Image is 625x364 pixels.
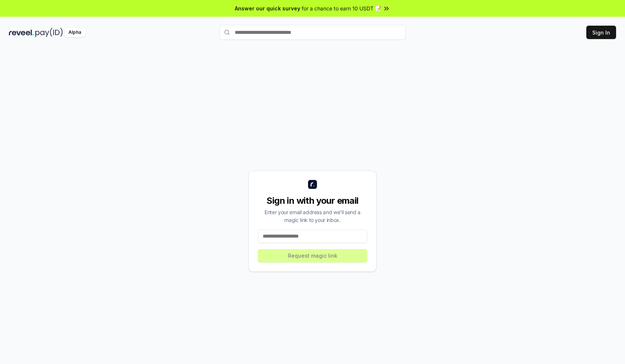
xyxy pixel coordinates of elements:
[258,208,367,224] div: Enter your email address and we’ll send a magic link to your inbox.
[586,26,616,39] button: Sign In
[64,28,85,37] div: Alpha
[9,28,34,37] img: reveel_dark
[308,180,317,189] img: logo_small
[258,195,367,207] div: Sign in with your email
[302,4,381,12] span: for a chance to earn 10 USDT 📝
[235,4,300,12] span: Answer our quick survey
[35,28,63,37] img: pay_id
